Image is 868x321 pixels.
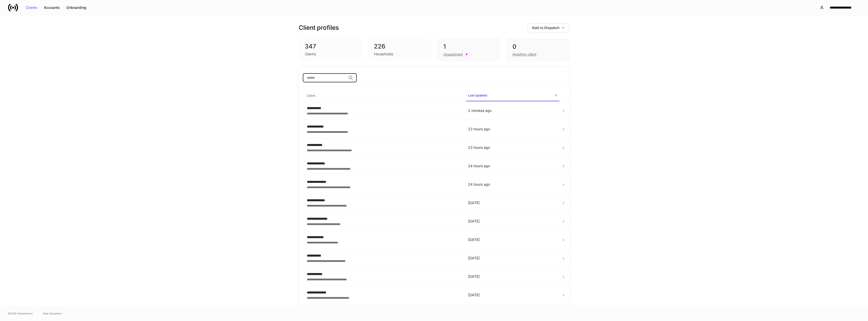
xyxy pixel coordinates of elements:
[307,93,315,98] h6: Client
[63,4,90,12] button: Onboarding
[468,93,487,98] h6: Last Updated
[468,274,557,279] p: [DATE]
[468,108,557,113] p: 2 minutes ago
[43,311,62,315] a: Data Disclaimer
[468,219,557,224] p: [DATE]
[468,256,557,261] p: [DATE]
[468,163,557,168] p: 24 hours ago
[374,52,393,57] div: Households
[443,43,494,51] div: 1
[66,6,86,9] div: Onboarding
[468,127,557,132] p: 23 hours ago
[506,38,569,61] div: 0Awaiting client
[468,145,557,150] p: 23 hours ago
[443,52,463,57] div: Unassigned
[305,42,356,51] div: 347
[468,200,557,205] p: [DATE]
[466,90,559,101] span: Last Updated
[512,43,563,51] div: 0
[468,292,557,298] p: [DATE]
[528,23,569,32] button: Add to Dispatch
[8,311,33,315] span: © 2025 OneAdvisory
[44,6,60,9] div: Accounts
[299,24,339,32] h3: Client profiles
[305,91,462,101] span: Client
[532,26,565,30] div: Add to Dispatch
[512,52,536,57] div: Awaiting client
[305,52,316,57] div: Clients
[437,38,500,61] div: 1Unassigned
[468,237,557,242] p: [DATE]
[374,42,425,51] div: 226
[468,182,557,187] p: 24 hours ago
[22,4,41,12] button: Clients
[25,6,37,9] div: Clients
[41,4,63,12] button: Accounts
